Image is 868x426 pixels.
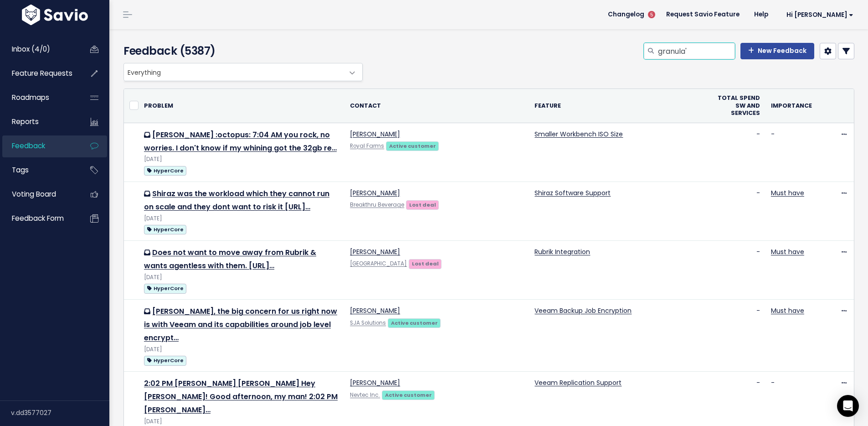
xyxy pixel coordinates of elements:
a: Help [747,8,776,21]
a: Royal Farms [350,142,384,150]
span: Everything [123,63,363,81]
a: Reports [2,111,76,132]
a: Inbox (4/0) [2,39,76,60]
td: - [706,300,765,372]
div: Open Intercom Messenger [837,395,859,417]
a: Voting Board [2,184,76,205]
a: [PERSON_NAME] [350,130,400,139]
span: HyperCore [144,166,186,176]
a: Feedback form [2,208,76,229]
a: Active customer [382,390,435,399]
div: [DATE] [144,273,339,282]
a: HyperCore [144,354,186,366]
a: Tags [2,160,76,181]
div: [DATE] [144,345,339,354]
a: HyperCore [144,165,186,176]
strong: Lost deal [412,260,439,267]
img: logo-white.9d6f32f41409.svg [20,5,90,25]
span: HyperCore [144,356,186,365]
a: 2:02 PM [PERSON_NAME] [PERSON_NAME] Hey [PERSON_NAME]! Good afternoon, my man! 2:02 PM [PERSON_NA... [144,378,338,415]
a: [PERSON_NAME] [350,378,400,387]
span: Feature Requests [12,68,72,78]
div: v.dd3577027 [11,401,109,425]
a: Feedback [2,135,76,156]
td: - [706,241,765,300]
a: HyperCore [144,282,186,294]
a: Lost deal [409,259,442,268]
span: HyperCore [144,284,186,293]
span: Everything [124,63,344,81]
span: Tags [12,165,29,175]
a: Does not want to move away from Rubrik & wants agentless with them. [URL]… [144,247,316,271]
th: Problem [139,89,344,123]
th: Total Spend SW and Services [706,89,765,123]
input: Search feedback... [657,43,735,59]
a: [PERSON_NAME] [350,247,400,256]
a: [PERSON_NAME] :octopus: 7:04 AM you rock, no worries. I don't know if my whining got the 32gb re… [144,130,337,153]
span: Feedback [12,141,45,151]
strong: Active customer [385,391,432,399]
span: HyperCore [144,225,186,234]
th: Contact [344,89,529,123]
th: Feature [529,89,706,123]
a: Shiraz Software Support [534,188,611,197]
a: Must have [771,247,804,256]
a: Active customer [388,318,441,327]
div: [DATE] [144,214,339,223]
td: - [706,182,765,241]
span: 5 [648,11,655,18]
div: [DATE] [144,155,339,164]
a: Hi [PERSON_NAME] [776,8,861,22]
span: Changelog [608,11,644,18]
a: Veeam Backup Job Encryption [534,306,632,315]
a: SJA Solutions [350,319,386,327]
a: Active customer [386,141,439,150]
a: [PERSON_NAME] [350,188,400,197]
th: Importance [765,89,817,123]
a: Request Savio Feature [659,8,747,21]
a: Shiraz was the workload which they cannot run on scale and they dont want to risk it [URL]… [144,188,329,212]
td: - [765,123,817,182]
a: Feature Requests [2,63,76,84]
span: Reports [12,117,39,126]
td: - [706,123,765,182]
a: Rubrik Integration [534,247,590,256]
a: Nevtec Inc. [350,391,380,399]
a: Roadmaps [2,87,76,108]
a: Must have [771,306,804,315]
a: [PERSON_NAME] [350,306,400,315]
a: [GEOGRAPHIC_DATA] [350,260,407,267]
a: Veeam Replication Support [534,378,621,387]
strong: Lost deal [409,201,436,208]
a: Smaller Workbench ISO Size [534,130,623,139]
a: Breakthru Beverage [350,201,404,208]
span: Feedback form [12,213,64,223]
strong: Active customer [389,142,436,150]
span: Voting Board [12,189,56,199]
span: Roadmaps [12,93,49,102]
span: Inbox (4/0) [12,44,50,54]
span: Hi [PERSON_NAME] [786,11,853,18]
h4: Feedback (5387) [123,43,358,59]
a: [PERSON_NAME], the big concern for us right now is with Veeam and its capabilities around job lev... [144,306,337,343]
a: Lost deal [406,200,439,209]
a: HyperCore [144,223,186,235]
strong: Active customer [391,319,438,327]
a: Must have [771,188,804,197]
a: New Feedback [740,43,814,59]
